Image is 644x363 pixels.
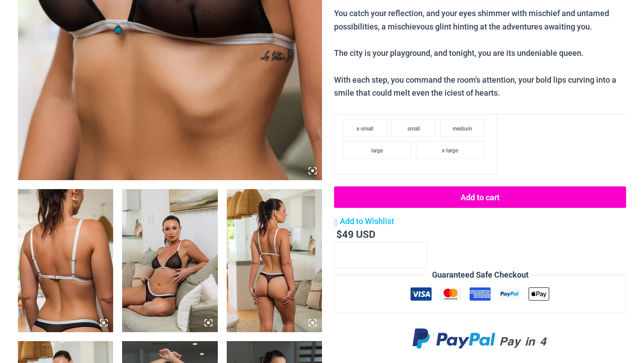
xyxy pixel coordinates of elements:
[227,189,322,332] img: Electric Illusion Noir 1521 Bra 682 Thong
[334,242,428,268] input: Product quantity
[428,268,532,282] legend: Guaranteed Safe Checkout
[340,216,394,226] span: Add to Wishlist
[343,119,387,137] li: x-small
[371,148,383,154] span: large
[343,141,411,159] li: large
[122,189,217,332] img: Electric Illusion Noir 1521 Bra 682 Thong
[391,119,436,137] li: small
[416,141,485,159] li: x-large
[18,189,113,332] img: Electric Illusion Noir 1521 Bra 682 Thong
[334,186,626,208] button: Add to cart
[336,228,375,241] bdi: 49 USD
[453,126,472,132] span: medium
[440,119,484,137] li: medium
[407,126,420,132] span: small
[336,228,342,241] span: $
[334,215,394,228] a: Add to Wishlist
[356,126,373,132] span: x-small
[442,148,458,154] span: x-large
